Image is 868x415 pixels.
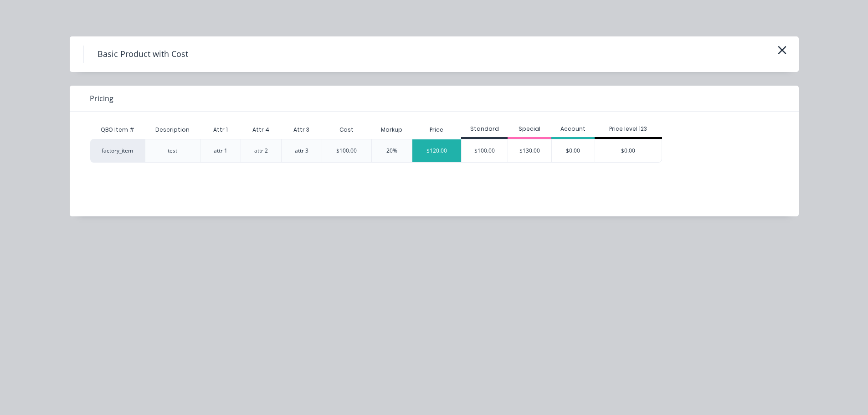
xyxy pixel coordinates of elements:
div: test [168,147,177,155]
div: Account [551,125,595,133]
div: Price level 123 [595,125,662,133]
div: Price [412,121,462,139]
div: factory_item [90,139,145,163]
div: Cost [322,121,371,139]
div: Standard [461,125,508,133]
span: Pricing [90,93,113,104]
div: Attr 1 [206,118,235,141]
div: Markup [371,121,412,139]
div: $130.00 [508,139,551,162]
div: $100.00 [462,139,508,162]
div: attr 3 [295,147,308,155]
div: 20% [386,147,397,155]
div: attr 2 [254,147,268,155]
div: $0.00 [595,139,662,162]
div: Attr 4 [245,118,277,141]
div: Attr 3 [286,118,317,141]
div: attr 1 [214,147,227,155]
h4: Basic Product with Cost [83,46,202,63]
div: Description [148,118,197,141]
div: $120.00 [412,139,462,162]
div: QBO Item # [90,121,145,139]
div: $0.00 [552,139,595,162]
div: Special [508,125,551,133]
div: $100.00 [336,147,357,155]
